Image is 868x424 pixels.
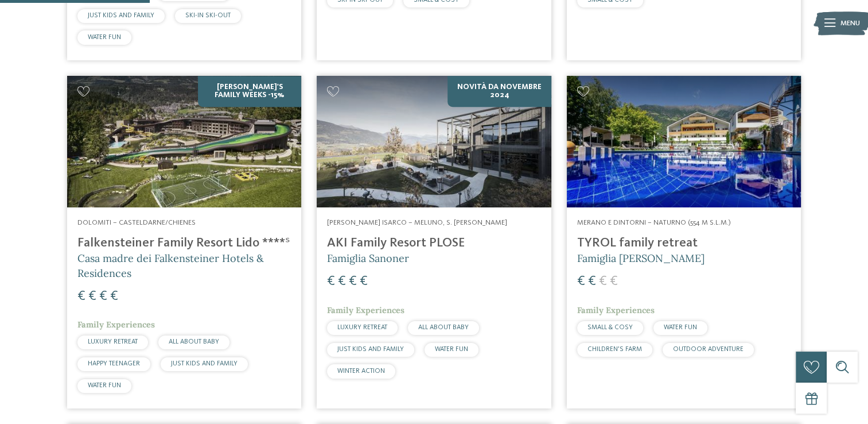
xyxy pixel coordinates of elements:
[77,319,155,330] span: Family Experiences
[88,338,138,345] span: LUXURY RETREAT
[88,34,121,41] span: WATER FUN
[349,275,357,288] span: €
[360,275,368,288] span: €
[77,252,264,279] span: Casa madre dei Falkensteiner Hotels & Residences
[577,236,791,251] h4: TYROL family retreat
[77,290,85,303] span: €
[577,252,704,265] span: Famiglia [PERSON_NAME]
[567,76,801,408] a: Cercate un hotel per famiglie? Qui troverete solo i migliori! Merano e dintorni – Naturno (554 m ...
[610,275,618,288] span: €
[317,76,551,408] a: Cercate un hotel per famiglie? Qui troverete solo i migliori! NOVITÀ da novembre 2024 [PERSON_NAM...
[169,338,219,345] span: ALL ABOUT BABY
[337,368,385,375] span: WINTER ACTION
[185,12,231,19] span: SKI-IN SKI-OUT
[577,275,585,288] span: €
[337,324,387,331] span: LUXURY RETREAT
[317,76,551,208] img: Cercate un hotel per famiglie? Qui troverete solo i migliori!
[67,76,301,408] a: Cercate un hotel per famiglie? Qui troverete solo i migliori! [PERSON_NAME]'s Family Weeks -15% D...
[171,360,238,367] span: JUST KIDS AND FAMILY
[599,275,607,288] span: €
[577,305,655,315] span: Family Experiences
[88,290,96,303] span: €
[337,346,404,353] span: JUST KIDS AND FAMILY
[577,219,731,226] span: Merano e dintorni – Naturno (554 m s.l.m.)
[673,346,744,353] span: OUTDOOR ADVENTURE
[88,360,140,367] span: HAPPY TEENAGER
[418,324,469,331] span: ALL ABOUT BABY
[327,252,409,265] span: Famiglia Sanoner
[88,12,154,19] span: JUST KIDS AND FAMILY
[435,346,468,353] span: WATER FUN
[99,290,107,303] span: €
[88,382,121,389] span: WATER FUN
[588,275,596,288] span: €
[67,76,301,208] img: Cercate un hotel per famiglie? Qui troverete solo i migliori!
[327,236,540,251] h4: AKI Family Resort PLOSE
[110,290,118,303] span: €
[587,324,633,331] span: SMALL & COSY
[664,324,697,331] span: WATER FUN
[327,275,335,288] span: €
[338,275,346,288] span: €
[567,76,801,208] img: Familien Wellness Residence Tyrol ****
[77,219,196,226] span: Dolomiti – Casteldarne/Chienes
[587,346,642,353] span: CHILDREN’S FARM
[327,305,404,315] span: Family Experiences
[77,236,291,251] h4: Falkensteiner Family Resort Lido ****ˢ
[327,219,507,226] span: [PERSON_NAME] Isarco – Meluno, S. [PERSON_NAME]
